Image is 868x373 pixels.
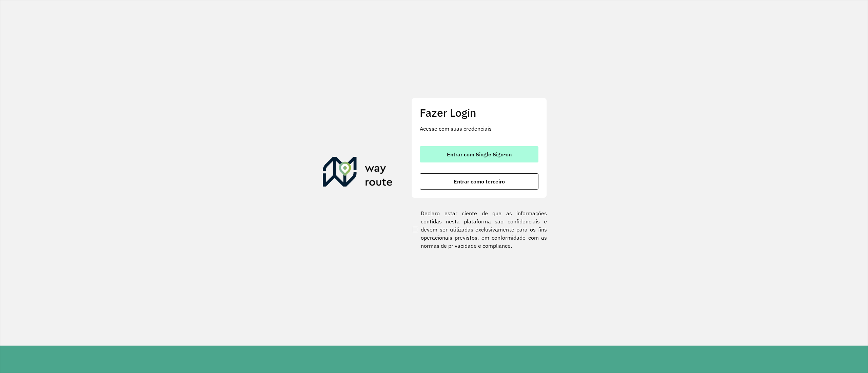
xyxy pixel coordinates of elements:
h2: Fazer Login [420,106,538,119]
span: Entrar como terceiro [454,179,505,184]
img: Roteirizador AmbevTech [323,157,393,189]
label: Declaro estar ciente de que as informações contidas nesta plataforma são confidenciais e devem se... [411,209,547,250]
button: button [420,173,538,190]
span: Entrar com Single Sign-on [447,152,512,157]
p: Acesse com suas credenciais [420,125,538,133]
button: button [420,146,538,162]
